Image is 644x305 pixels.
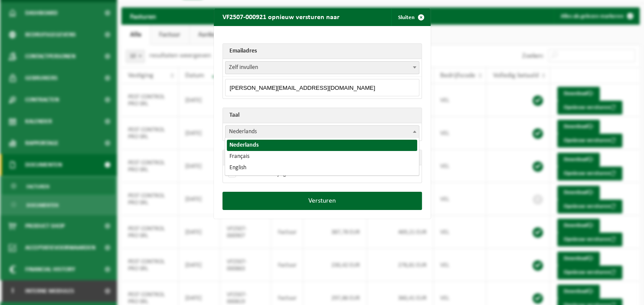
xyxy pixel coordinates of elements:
[225,79,419,96] input: Emailadres
[214,9,348,25] h2: VF2507-000921 opnieuw versturen naar
[223,44,422,59] th: Emailadres
[226,62,419,74] span: Zelf invullen
[223,150,422,165] th: Emailadres
[391,9,430,26] button: Sluiten
[227,151,417,162] li: Français
[227,162,417,174] li: English
[222,192,422,210] button: Versturen
[223,108,422,123] th: Taal
[227,140,417,151] li: Nederlands
[225,125,419,138] span: Nederlands
[225,61,419,74] span: Zelf invullen
[226,126,419,138] span: Nederlands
